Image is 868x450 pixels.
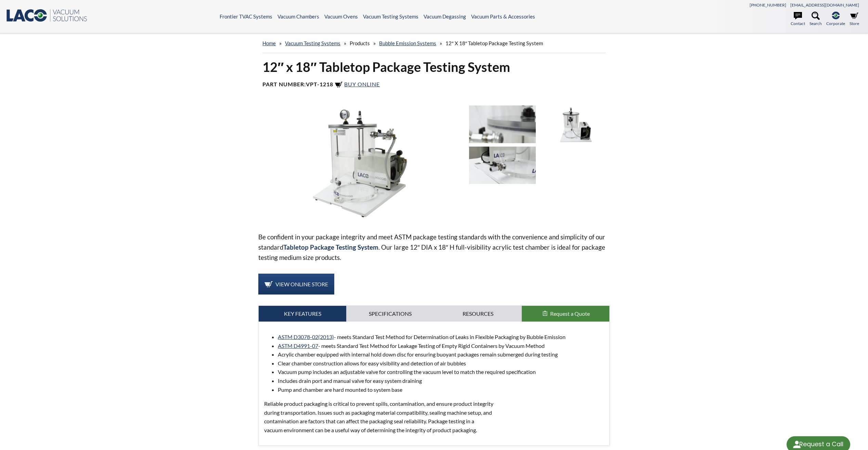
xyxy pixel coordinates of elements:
[350,40,370,46] span: Products
[791,439,802,450] img: round button
[278,334,334,340] a: ASTM D3078-02(2013)
[264,399,493,434] p: Reliable product packaging is critical to prevent spills, contamination, and ensure product integ...
[750,2,786,8] a: [PHONE_NUMBER]
[262,40,276,46] a: home
[826,20,845,27] span: Corporate
[278,367,604,376] li: Vacuum pump includes an adjustable valve for controlling the vacuum level to match the required s...
[258,232,609,263] p: Be confident in your package integrity and meet ASTM package testing standards with the convenien...
[306,81,333,87] b: VPT-1218
[344,81,380,87] span: Buy Online
[379,40,436,46] a: Bubble Emission Systems
[278,341,604,350] li: - meets Standard Test Method for Leakage Testing of Empty Rigid Containers by Vacuum Method
[262,59,605,75] h1: 12″ x 18″ Tabletop Package Testing System
[791,12,805,27] a: Contact
[278,333,604,341] li: - meets Standard Test Method for Determination of Leaks in Flexible Packaging by Bubble Emission
[262,34,605,53] div: » » » »
[275,281,328,287] span: View Online Store
[262,81,605,89] h4: Part Number:
[346,306,434,322] a: Specifications
[278,385,604,394] li: Pump and chamber are hard mounted to system base
[469,147,536,184] img: 12" x 18" Tabletop Package Testing Chamber, drain port close-up
[424,13,466,20] a: Vacuum Degassing
[278,359,604,368] li: Clear chamber construction allows for easy visibility and detection of air bubbles
[283,243,378,251] strong: Tabletop Package Testing System
[278,342,318,349] a: ASTM D4991-07
[522,306,609,322] button: Request a Quote
[220,13,272,20] a: Frontier TVAC Systems
[278,376,604,385] li: Includes drain port and manual valve for easy system draining
[259,306,346,322] a: Key Features
[278,350,604,359] li: Acrylic chamber equipped with internal hold down disc for ensuring buoyant packages remain submer...
[469,105,536,143] img: 12" x 18" Tabletop Package Testing Chamber, lid close-up
[258,105,464,221] img: 12" x 18" Tabletop Package Testing Chamber, front view
[550,310,590,317] span: Request a Quote
[790,2,859,8] a: [EMAIL_ADDRESS][DOMAIN_NAME]
[539,105,606,143] img: 12" x 18" Tabletop Package Testing Chamber, rear view
[258,274,334,295] a: View Online Store
[471,13,535,20] a: Vacuum Parts & Accessories
[285,40,340,46] a: Vacuum Testing Systems
[850,12,859,27] a: Store
[445,40,543,46] span: 12″ x 18″ Tabletop Package Testing System
[335,81,380,87] a: Buy Online
[363,13,418,20] a: Vacuum Testing Systems
[277,13,319,20] a: Vacuum Chambers
[809,12,822,27] a: Search
[324,13,358,20] a: Vacuum Ovens
[434,306,522,322] a: Resources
